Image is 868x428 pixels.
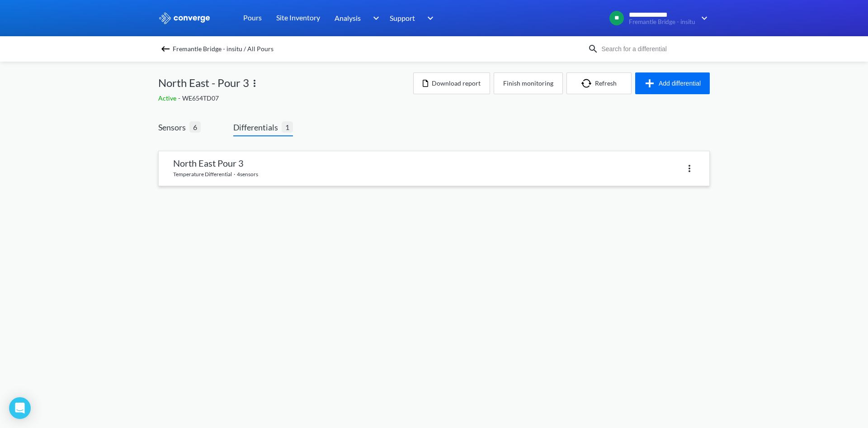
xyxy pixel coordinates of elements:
img: icon-plus.svg [644,78,659,89]
button: Refresh [566,72,632,94]
img: downArrow.svg [421,13,436,24]
span: Support [390,12,415,24]
span: Active [158,94,178,102]
span: 6 [189,121,201,133]
span: Sensors [158,121,189,134]
img: more.svg [684,163,695,174]
span: Fremantle Bridge - insitu [629,19,695,25]
span: Fremantle Bridge - insitu / All Pours [173,43,274,55]
img: backspace.svg [160,43,171,54]
img: downArrow.svg [367,13,382,24]
button: Finish monitoring [494,72,563,94]
img: icon-refresh.svg [581,79,595,88]
span: - [178,94,182,102]
input: Search for a differential [599,44,708,54]
img: icon-file.svg [423,80,428,87]
img: logo_ewhite.svg [158,12,211,24]
span: Analysis [335,12,361,24]
button: Download report [413,72,490,94]
span: Differentials [233,121,282,134]
button: Add differential [635,72,710,94]
img: more.svg [249,78,260,89]
span: 1 [282,121,293,133]
img: downArrow.svg [695,13,710,24]
img: icon-search.svg [588,43,599,54]
div: WE654TD07 [158,93,413,103]
div: Open Intercom Messenger [9,397,31,419]
span: North East - Pour 3 [158,74,249,91]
